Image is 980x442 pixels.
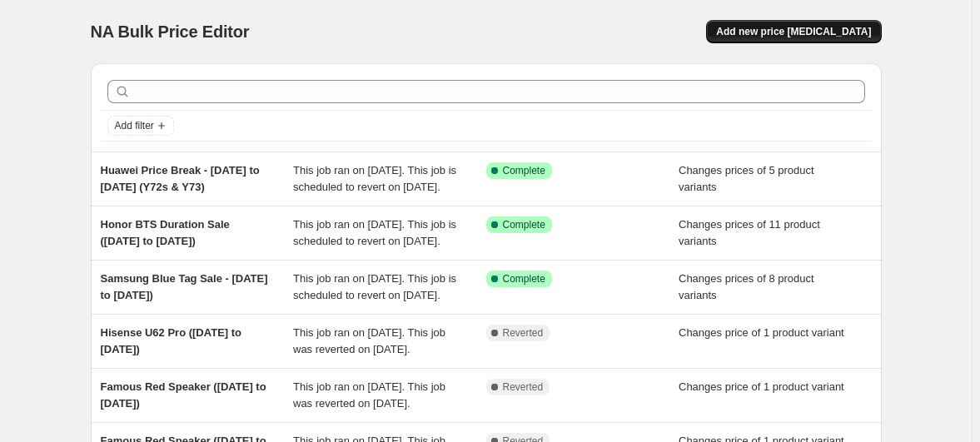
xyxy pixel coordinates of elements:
span: This job ran on [DATE]. This job is scheduled to revert on [DATE]. [293,272,456,301]
span: Huawei Price Break - [DATE] to [DATE] (Y72s & Y73) [101,164,260,193]
button: Add filter [107,116,174,136]
span: Famous Red Speaker ([DATE] to [DATE]) [101,380,266,410]
span: Changes price of 1 product variant [679,326,844,339]
span: Complete [503,272,545,286]
span: Changes price of 1 product variant [679,380,844,393]
span: Changes prices of 8 product variants [679,272,814,301]
span: Add filter [115,119,154,132]
span: Hisense U62 Pro ([DATE] to [DATE]) [101,326,242,355]
span: This job ran on [DATE]. This job was reverted on [DATE]. [293,380,445,410]
span: Samsung Blue Tag Sale - [DATE] to [DATE]) [101,272,268,301]
span: NA Bulk Price Editor [91,22,250,41]
span: This job ran on [DATE]. This job is scheduled to revert on [DATE]. [293,164,456,193]
span: Changes prices of 5 product variants [679,164,814,193]
span: Complete [503,164,545,177]
span: This job ran on [DATE]. This job was reverted on [DATE]. [293,326,445,355]
span: Reverted [503,326,544,340]
span: Complete [503,218,545,231]
span: Reverted [503,380,544,394]
span: Add new price [MEDICAL_DATA] [716,25,871,38]
span: Changes prices of 11 product variants [679,218,820,247]
span: Honor BTS Duration Sale ([DATE] to [DATE]) [101,218,230,247]
span: This job ran on [DATE]. This job is scheduled to revert on [DATE]. [293,218,456,247]
button: Add new price [MEDICAL_DATA] [706,20,881,43]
